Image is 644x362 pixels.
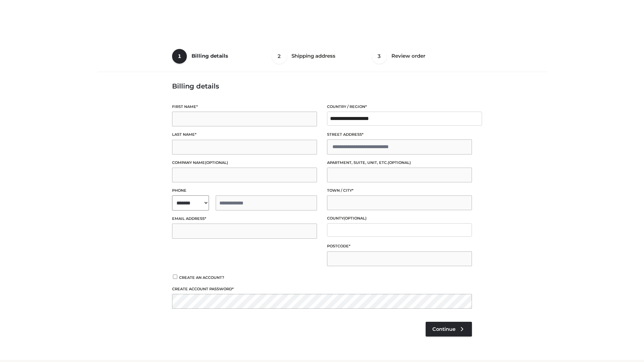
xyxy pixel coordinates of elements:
span: (optional) [205,160,228,165]
label: County [327,215,472,222]
label: Street address [327,131,472,138]
span: 1 [172,49,187,64]
label: Create account password [172,286,472,292]
label: Phone [172,187,317,194]
label: Postcode [327,243,472,249]
label: Email address [172,216,317,222]
span: Billing details [192,53,228,59]
span: (optional) [388,160,411,165]
h3: Billing details [172,82,472,90]
span: Review order [391,53,425,59]
span: (optional) [343,216,367,221]
label: Town / City [327,187,472,194]
label: Company name [172,160,317,166]
label: Country / Region [327,104,472,110]
a: Continue [426,322,472,337]
input: Create an account? [172,275,178,279]
label: Last name [172,131,317,138]
span: Shipping address [291,53,335,59]
label: First name [172,104,317,110]
span: 2 [272,49,287,64]
label: Apartment, suite, unit, etc. [327,160,472,166]
span: 3 [372,49,387,64]
span: Continue [432,326,455,332]
span: Create an account? [179,275,224,280]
